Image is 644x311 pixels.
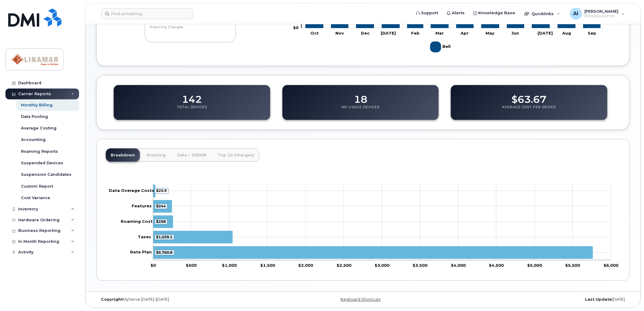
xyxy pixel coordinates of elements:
tspan: Dec [361,31,370,36]
tspan: $1,039.1 [156,235,172,239]
tspan: $5,000 [528,263,542,268]
a: Alerts [443,7,469,19]
g: Series [153,185,593,259]
a: Roaming [142,149,171,162]
strong: Last Update [585,297,612,302]
input: Find something... [101,8,193,19]
strong: Copyright [101,297,123,302]
tspan: $5,500 [566,263,580,268]
tspan: Jun [512,31,519,36]
tspan: $6,000 [604,263,619,268]
tspan: $3,500 [413,263,428,268]
span: Quicklinks [532,11,554,16]
span: Wireless Admin [585,14,619,18]
tspan: $5,760.8 [156,250,172,255]
g: Legend [430,39,452,55]
tspan: Mar [436,31,444,36]
dd: 142 [182,88,202,105]
div: [DATE] [452,297,630,302]
tspan: Oct [311,31,319,36]
p: Total Devices [177,105,207,116]
a: Knowledge Base [469,7,520,19]
g: Bell [430,39,452,55]
tspan: $500 [186,263,197,268]
span: Alerts [452,10,465,16]
a: Top 10 (charges) [213,149,259,162]
a: Data > 500MB [172,149,211,162]
tspan: $4,500 [489,263,504,268]
tspan: $4,000 [451,263,466,268]
tspan: Taxes [138,234,151,239]
span: Knowledge Base [479,10,515,16]
dd: 18 [354,88,367,105]
div: Aamir Iqbal [566,8,629,20]
span: AI [573,10,579,17]
tspan: $244 [156,204,166,209]
span: Support [421,10,438,16]
tspan: $0 [293,25,299,30]
tspan: Nov [336,31,344,36]
tspan: $2,500 [337,263,351,268]
tspan: Apr [461,31,469,36]
tspan: $258 [156,219,166,224]
tspan: Sep [588,31,597,36]
p: No Usage Devices [342,105,380,116]
tspan: $25.9 [156,189,167,193]
tspan: Aug [562,31,571,36]
div: Quicklinks [520,8,565,20]
tspan: Roaming Cost [121,219,153,224]
div: MyServe [DATE]–[DATE] [96,297,274,302]
tspan: $1,500 [260,263,275,268]
tspan: Feb [411,31,420,36]
tspan: $1,000 [222,263,237,268]
tspan: [DATE] [538,31,553,36]
tspan: May [486,31,495,36]
tspan: Rate Plan [130,250,152,255]
span: [PERSON_NAME] [585,9,619,14]
p: Roaming Charges [150,25,231,36]
dd: $63.67 [512,88,547,105]
tspan: $2,000 [299,263,313,268]
a: Breakdown [106,149,140,162]
tspan: [DATE] [381,31,396,36]
g: Chart [109,183,619,268]
a: Support [412,7,443,19]
tspan: $0 [151,263,156,268]
tspan: $3,000 [375,263,390,268]
p: Average Cost Per Device [502,105,556,116]
dd: $258.03 [150,8,231,25]
tspan: Features [132,204,152,209]
a: Keyboard Shortcuts [341,297,380,302]
tspan: Data Overage Costs [109,188,154,193]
